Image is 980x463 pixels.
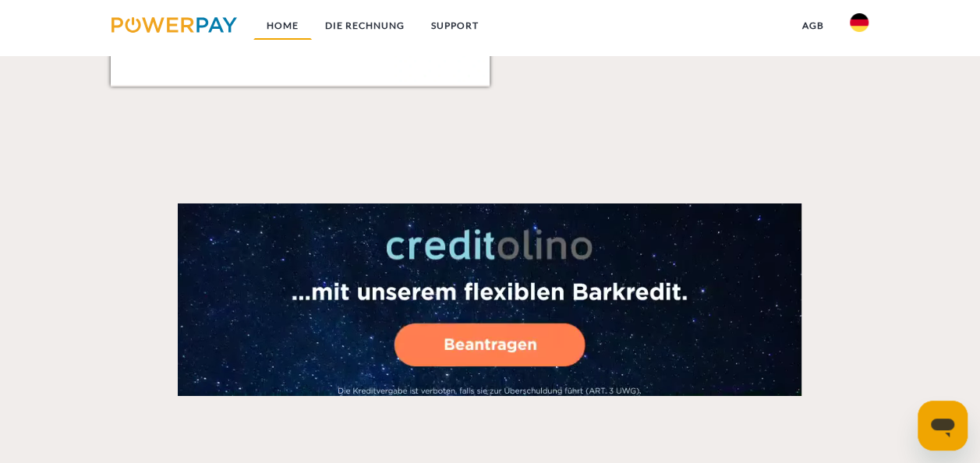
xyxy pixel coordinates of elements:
iframe: Schaltfläche zum Öffnen des Messaging-Fensters [918,401,968,451]
a: Home [253,12,312,40]
a: Fallback Image [111,203,870,396]
a: agb [788,12,837,40]
a: DIE RECHNUNG [312,12,418,40]
a: SUPPORT [418,12,492,40]
img: logo-powerpay.svg [111,17,237,33]
img: de [850,13,869,32]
